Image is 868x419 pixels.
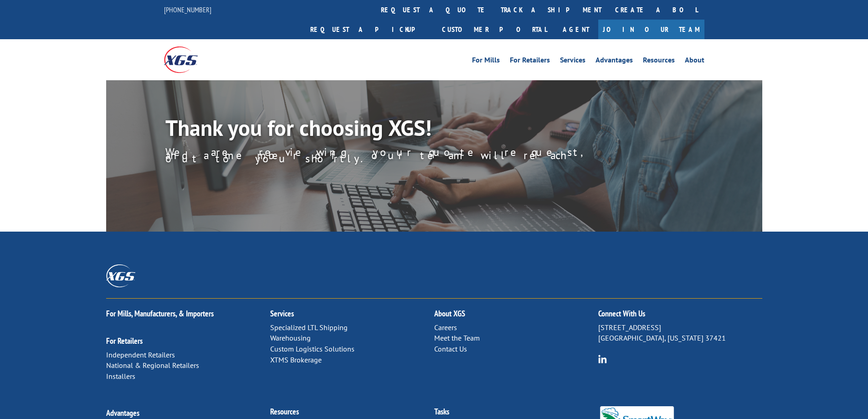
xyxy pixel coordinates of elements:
[598,355,607,363] img: group-6
[106,264,135,287] img: XGS_Logos_ALL_2024_All_White
[270,344,354,353] a: Custom Logistics Solutions
[106,372,135,381] a: Installers
[598,310,762,322] h2: Connect With Us
[643,57,675,67] a: Resources
[303,20,435,39] a: Request a pickup
[106,361,199,370] a: National & Regional Retailers
[435,20,554,39] a: Customer Portal
[510,57,550,67] a: For Retailers
[596,57,633,67] a: Advantages
[472,57,500,67] a: For Mills
[434,308,465,319] a: About XGS
[685,57,704,67] a: About
[270,406,299,417] a: Resources
[434,323,457,332] a: Careers
[106,408,139,418] a: Advantages
[165,117,575,143] h1: Thank you for choosing XGS!
[434,344,467,353] a: Contact Us
[560,57,586,67] a: Services
[165,150,616,160] p: We are reviewing your quote request, and a member of our team will reach out to you shortly.
[270,323,348,332] a: Specialized LTL Shipping
[598,20,704,39] a: Join Our Team
[270,355,322,364] a: XTMS Brokerage
[270,333,311,342] a: Warehousing
[106,336,143,346] a: For Retailers
[598,322,762,344] p: [STREET_ADDRESS] [GEOGRAPHIC_DATA], [US_STATE] 37421
[270,308,294,319] a: Services
[106,350,175,359] a: Independent Retailers
[164,5,211,14] a: [PHONE_NUMBER]
[554,20,598,39] a: Agent
[106,308,214,319] a: For Mills, Manufacturers, & Importers
[434,333,480,342] a: Meet the Team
